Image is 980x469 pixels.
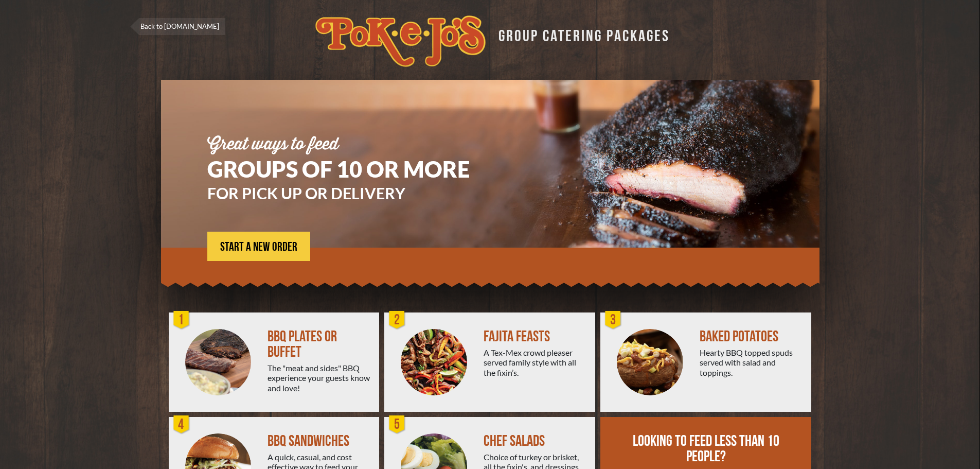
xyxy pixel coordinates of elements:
[220,241,297,253] span: START A NEW ORDER
[185,329,252,395] img: PEJ-BBQ-Buffet.png
[401,329,467,395] img: PEJ-Fajitas.png
[484,329,587,344] div: FAJITA FEASTS
[207,232,310,261] a: START A NEW ORDER
[603,310,623,331] div: 3
[491,24,670,44] div: GROUP CATERING PACKAGES
[700,348,803,377] div: Hearty BBQ topped spuds served with salad and toppings.
[268,433,371,449] div: BBQ SANDWICHES
[207,185,501,201] h3: FOR PICK UP OR DELIVERY
[631,433,781,464] div: LOOKING TO FEED LESS THAN 10 PEOPLE?
[387,310,407,331] div: 2
[700,329,803,344] div: BAKED POTATOES
[484,348,587,377] div: A Tex-Mex crowd pleaser served family style with all the fixin’s.
[171,310,192,331] div: 1
[207,136,501,153] div: Great ways to feed
[207,158,501,180] h1: GROUPS OF 10 OR MORE
[617,329,683,395] img: PEJ-Baked-Potato.png
[268,363,371,393] div: The "meat and sides" BBQ experience your guests know and love!
[387,414,407,435] div: 5
[315,15,486,67] img: logo.svg
[130,18,225,35] a: Back to [DOMAIN_NAME]
[171,414,192,435] div: 4
[268,329,371,360] div: BBQ PLATES OR BUFFET
[484,433,587,449] div: CHEF SALADS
